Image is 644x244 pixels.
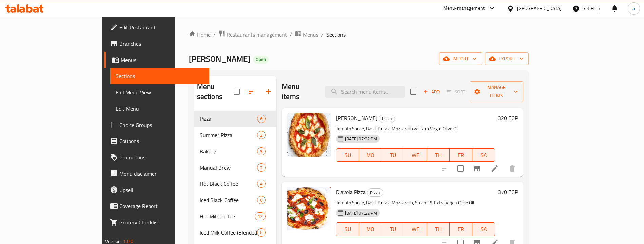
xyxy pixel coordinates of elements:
span: Bakery [200,147,257,155]
span: MO [362,150,379,160]
span: Coverage Report [119,202,204,210]
span: SA [475,150,492,160]
button: Add [421,87,442,97]
span: TU [385,224,402,234]
a: Menus [104,52,209,68]
button: Manage items [470,81,523,102]
button: delete [504,160,521,177]
div: Pizza [379,115,395,123]
span: SU [339,224,356,234]
span: Add [422,88,441,96]
span: Add item [421,87,442,97]
div: items [257,196,266,204]
span: Select all sections [230,85,244,99]
span: Iced Black Coffee [200,196,257,204]
span: [DATE] 07:22 PM [342,210,380,216]
button: TU [382,148,405,162]
span: Choice Groups [119,121,204,129]
span: Hot Black Coffee [200,180,257,188]
div: Menu-management [443,4,485,13]
a: Upsell [104,182,209,198]
div: Pizza [367,188,383,197]
div: Pizza6 [194,111,276,127]
a: Edit Restaurant [104,19,209,36]
span: TH [430,150,447,160]
p: Tomato Sauce, Basil, Bufala Mozzarella, Salami & Extra Virgin Olive Oil [336,199,495,207]
button: MO [359,222,382,236]
div: Manual Brew2 [194,159,276,176]
div: Hot Black Coffee4 [194,176,276,192]
span: SU [339,150,356,160]
span: Coupons [119,137,204,145]
span: MO [362,224,379,234]
span: Edit Restaurant [119,23,204,31]
span: Menu disclaimer [119,170,204,178]
a: Edit menu item [491,164,499,173]
div: items [257,115,266,123]
button: MO [359,148,382,162]
li: / [321,30,324,39]
li: / [213,30,216,39]
span: Open [253,57,269,62]
a: Grocery Checklist [104,214,209,230]
span: Select section [406,85,421,99]
div: items [257,180,266,188]
input: search [325,86,405,98]
img: Margherita Pizza [287,113,331,157]
span: Hot Milk Coffee [200,212,255,220]
nav: breadcrumb [189,30,529,39]
h2: Menu items [282,82,317,102]
button: export [485,52,529,65]
button: SA [472,148,495,162]
button: SU [336,222,359,236]
button: Branch-specific-item [469,160,485,177]
span: export [490,54,523,63]
span: Promotions [119,153,204,161]
div: Iced Black Coffee6 [194,192,276,208]
span: Select to update [453,161,468,176]
a: Branches [104,36,209,52]
a: Choice Groups [104,117,209,133]
div: Manual Brew [200,163,257,172]
a: Restaurants management [218,30,287,39]
div: [GEOGRAPHIC_DATA] [517,5,562,12]
span: WE [407,150,424,160]
span: [DATE] 07:22 PM [342,136,380,142]
img: Diavola Pizza [287,187,331,230]
span: 6 [257,197,265,203]
button: SA [472,222,495,236]
h2: Menu sections [197,82,234,102]
span: SA [475,224,492,234]
span: Menus [303,30,318,39]
h6: 370 EGP [498,187,518,197]
button: TU [382,222,405,236]
button: Add section [260,84,276,100]
h6: 320 EGP [498,113,518,123]
span: Grocery Checklist [119,218,204,226]
span: Diavola Pizza [336,187,366,197]
span: 9 [257,148,265,155]
button: WE [404,148,427,162]
span: Restaurants management [227,30,287,39]
div: items [257,163,266,172]
p: Tomato Sauce, Basil, Bufala Mozzarella & Extra Virgin Olive Oil [336,125,495,133]
span: 6 [257,116,265,122]
span: Iced Milk Coffee (Blended) [200,228,257,237]
a: Promotions [104,149,209,165]
span: Menus [121,56,204,64]
span: [PERSON_NAME] [336,113,377,123]
a: Full Menu View [110,84,209,101]
a: Sections [110,68,209,84]
span: TH [430,224,447,234]
span: TU [385,150,402,160]
span: Pizza [200,115,257,123]
a: Coupons [104,133,209,149]
div: Summer Pizza [200,131,257,139]
button: TH [427,222,450,236]
button: SU [336,148,359,162]
span: [PERSON_NAME] [189,51,250,66]
div: items [257,131,266,139]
